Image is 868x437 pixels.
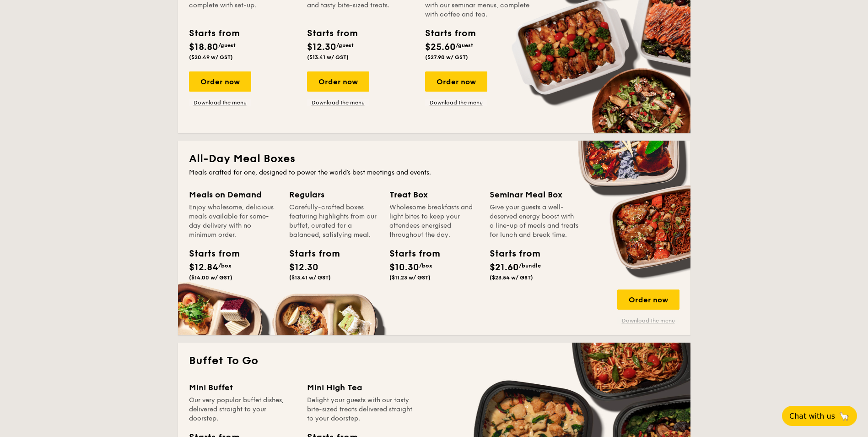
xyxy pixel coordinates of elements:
[519,262,541,269] span: /bundle
[189,262,218,273] span: $12.84
[189,396,296,423] div: Our very popular buffet dishes, delivered straight to your doorstep.
[490,188,579,201] div: Seminar Meal Box
[307,396,414,423] div: Delight your guests with our tasty bite-sized treats delivered straight to your doorstep.
[782,406,857,426] button: Chat with us🦙
[336,42,354,49] span: /guest
[189,54,233,60] span: ($20.49 w/ GST)
[189,188,278,201] div: Meals on Demand
[189,168,679,177] div: Meals crafted for one, designed to power the world's best meetings and events.
[425,99,487,106] a: Download the menu
[425,54,468,60] span: ($27.90 w/ GST)
[189,247,230,261] div: Starts from
[425,27,475,40] div: Starts from
[189,203,278,240] div: Enjoy wholesome, delicious meals available for same-day delivery with no minimum order.
[389,262,419,273] span: $10.30
[189,381,296,394] div: Mini Buffet
[617,317,679,324] a: Download the menu
[289,262,318,273] span: $12.30
[307,99,369,106] a: Download the menu
[189,152,679,166] h2: All-Day Meal Boxes
[289,247,330,261] div: Starts from
[425,71,487,92] div: Order now
[189,42,218,53] span: $18.80
[307,71,369,92] div: Order now
[307,54,349,60] span: ($13.41 w/ GST)
[218,42,236,49] span: /guest
[490,274,533,281] span: ($23.54 w/ GST)
[307,42,336,53] span: $12.30
[189,274,232,281] span: ($14.00 w/ GST)
[389,247,431,261] div: Starts from
[490,247,531,261] div: Starts from
[289,203,378,240] div: Carefully-crafted boxes featuring highlights from our buffet, curated for a balanced, satisfying ...
[419,262,432,269] span: /box
[839,411,850,421] span: 🦙
[189,27,239,40] div: Starts from
[189,99,251,106] a: Download the menu
[789,412,835,421] span: Chat with us
[307,381,414,394] div: Mini High Tea
[490,262,519,273] span: $21.60
[389,188,479,201] div: Treat Box
[289,274,331,281] span: ($13.41 w/ GST)
[490,203,579,240] div: Give your guests a well-deserved energy boost with a line-up of meals and treats for lunch and br...
[617,290,679,310] div: Order now
[189,354,679,368] h2: Buffet To Go
[456,42,473,49] span: /guest
[425,42,456,53] span: $25.60
[218,262,232,269] span: /box
[389,274,431,281] span: ($11.23 w/ GST)
[307,27,357,40] div: Starts from
[289,188,378,201] div: Regulars
[189,71,251,92] div: Order now
[389,203,479,240] div: Wholesome breakfasts and light bites to keep your attendees energised throughout the day.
